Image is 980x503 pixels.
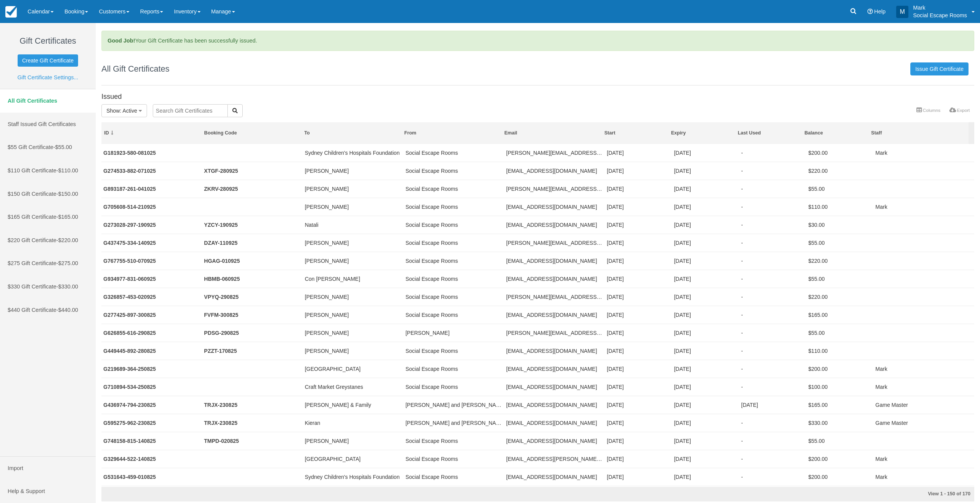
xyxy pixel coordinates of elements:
[739,396,806,414] td: 29/08/2025
[605,414,672,432] td: 23/08/2025
[504,130,599,136] div: Email
[55,144,72,150] span: $55.00
[303,450,403,468] td: Petersham Public School
[504,378,605,396] td: craftmarketgreystanes@gmail.com
[672,288,739,306] td: 01/09/2028
[204,312,238,318] a: FVFM-300825
[806,414,873,432] td: $330.00
[605,234,672,252] td: 14/09/2025
[204,438,239,444] a: TMPD-020825
[403,432,504,450] td: Social Escape Rooms
[739,288,806,306] td: -
[605,216,672,234] td: 19/09/2025
[103,456,156,462] a: G329644-522-140825
[101,64,169,74] h1: All Gift Certificates
[202,216,303,234] td: YZCY-190925
[672,378,739,396] td: 25/08/2026
[913,4,967,11] p: Mark
[867,9,873,14] i: Help
[672,270,739,288] td: 05/09/2028
[806,288,873,306] td: $220.00
[504,324,605,342] td: peter.dixon5666@gmail.com
[403,288,504,306] td: Social Escape Rooms
[672,180,739,198] td: 03/10/2028
[672,414,739,432] td: 22/08/2028
[672,324,739,342] td: 28/08/2028
[672,162,739,180] td: 06/10/2028
[403,252,504,270] td: Social Escape Rooms
[8,167,56,174] span: $110 Gift Certificate
[672,216,739,234] td: 18/09/2028
[605,252,672,270] td: 07/09/2025
[687,491,970,498] div: View 1 - 150 of 170
[403,324,504,342] td: Dixon
[204,348,237,354] a: PZZT-170825
[672,450,739,468] td: 14/08/2026
[17,74,78,80] a: Gift Certificate Settings...
[403,180,504,198] td: Social Escape Rooms
[739,414,806,432] td: -
[8,214,56,220] span: $165 Gift Certificate
[605,180,672,198] td: 04/10/2025
[671,130,733,136] div: Expiry
[739,252,806,270] td: -
[204,330,239,336] a: PDSG-290825
[504,414,605,432] td: rayandgillspearman@yahoo.com.au
[504,198,605,216] td: mikejfaulkner@gmail.com
[101,360,202,378] td: G219689-364-250825
[204,130,299,136] div: Booking Code
[202,270,303,288] td: HBMB-060925
[605,144,672,162] td: 08/10/2025
[672,252,739,270] td: 06/09/2028
[303,468,403,486] td: Sydney Children's Hospitals Foundation
[739,450,806,468] td: -
[8,283,56,290] span: $330 Gift Certificate
[101,162,202,180] td: G274533-882-071025
[5,6,17,18] img: checkfront-main-nav-mini-logo.png
[202,162,303,180] td: XTGF-280925
[108,38,135,44] strong: Good Job!
[806,396,873,414] td: $165.00
[403,414,504,432] td: Gill and Phil
[101,144,202,162] td: G181923-580-081025
[672,306,739,324] td: 29/08/2028
[202,342,303,360] td: PZZT-170825
[101,378,202,396] td: G710894-534-250825
[874,144,974,162] td: Mark
[58,260,78,266] span: $275.00
[504,468,605,486] td: rosetta.papallo1@gmail.com
[672,342,739,360] td: 27/08/2028
[806,360,873,378] td: $200.00
[739,468,806,486] td: -
[605,342,672,360] td: 28/08/2025
[103,348,156,354] a: G449445-892-280825
[101,234,202,252] td: G437475-334-140925
[504,360,605,378] td: camila.qoliv@gmail.com
[103,276,156,282] a: G934977-831-060925
[403,450,504,468] td: Social Escape Rooms
[202,414,303,432] td: TRJX-230825
[103,168,156,174] a: G274533-882-071025
[403,270,504,288] td: Social Escape Rooms
[103,438,156,444] a: G748158-815-140825
[403,234,504,252] td: Social Escape Rooms
[806,306,873,324] td: $165.00
[913,11,967,19] p: Social Escape Rooms
[202,396,303,414] td: TRJX-230825
[204,294,238,300] a: VPYQ-290825
[874,360,974,378] td: Mark
[605,288,672,306] td: 02/09/2025
[874,450,974,468] td: Mark
[103,474,156,480] a: G531643-459-010825
[58,167,78,174] span: $110.00
[106,108,120,114] span: Show
[103,294,156,300] a: G326857-453-020925
[874,468,974,486] td: Mark
[103,312,156,318] a: G277425-897-300825
[806,162,873,180] td: $220.00
[101,396,202,414] td: G436974-794-230825
[605,270,672,288] td: 06/09/2025
[202,306,303,324] td: FVFM-300825
[806,324,873,342] td: $55.00
[204,402,237,408] a: TRJX-230825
